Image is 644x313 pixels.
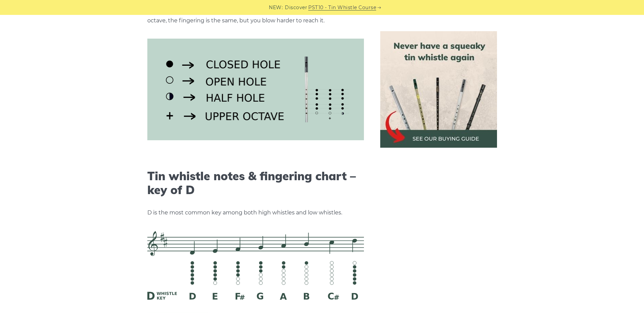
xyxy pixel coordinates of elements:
p: D is the most common key among both high whistles and low whistles. [147,208,364,217]
h2: Tin whistle notes & fingering chart – key of D [147,169,364,197]
img: tin whistle buying guide [380,31,497,148]
img: D Whistle Fingering Chart And Notes [147,231,364,299]
span: Discover [285,4,307,12]
a: PST10 - Tin Whistle Course [308,4,376,12]
img: tin whistle chart guide [147,39,364,140]
span: NEW: [269,4,283,12]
